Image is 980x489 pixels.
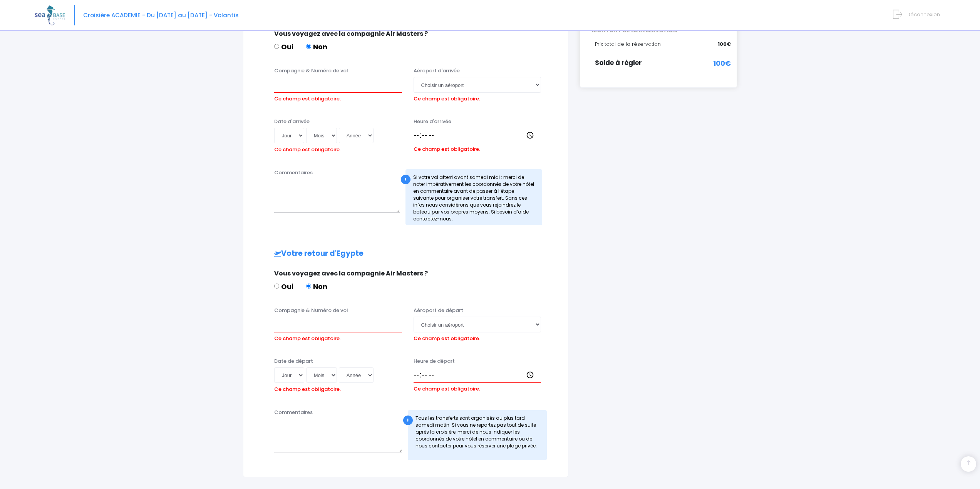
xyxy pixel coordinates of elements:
div: Si votre vol atterri avant samedi midi : merci de noter impérativement les coordonnés de votre hô... [405,169,543,225]
span: Vous voyagez avec la compagnie Air Masters ? [274,29,428,38]
label: Commentaires [274,409,313,416]
span: 100€ [718,40,731,48]
label: Oui [274,281,293,292]
input: Oui [274,284,279,289]
div: ! [403,416,413,425]
label: Non [306,281,327,292]
label: Ce champ est obligatoire. [274,332,341,342]
label: Compagnie & Numéro de vol [274,307,348,314]
input: Oui [274,44,279,49]
span: Prix total de la réservation [595,40,661,48]
label: Commentaires [274,169,313,177]
div: Tous les transferts sont organisés au plus tard samedi matin. Si vous ne repartez pas tout de sui... [408,410,547,460]
label: Ce champ est obligatoire. [274,383,341,393]
span: 100€ [713,58,731,68]
span: Déconnexion [906,11,940,18]
label: Aéroport de départ [414,307,463,314]
label: Ce champ est obligatoire. [414,93,480,103]
span: Croisière ACADEMIE - Du [DATE] au [DATE] - Volantis [83,11,239,19]
label: Heure d'arrivée [414,118,451,125]
label: Non [306,42,327,52]
label: Ce champ est obligatoire. [274,93,341,103]
label: Date de départ [274,357,313,365]
label: Compagnie & Numéro de vol [274,67,348,75]
label: Oui [274,42,293,52]
span: Solde à régler [595,58,642,67]
label: Ce champ est obligatoire. [274,144,341,154]
label: Date d'arrivée [274,118,310,125]
label: Ce champ est obligatoire. [414,383,480,393]
h2: Votre retour d'Egypte [259,249,553,258]
label: Aéroport d'arrivée [414,67,460,75]
label: Ce champ est obligatoire. [414,143,480,153]
label: Ce champ est obligatoire. [414,332,480,342]
input: Non [306,284,311,289]
div: ! [401,175,410,184]
span: Vous voyagez avec la compagnie Air Masters ? [274,269,428,278]
label: Heure de départ [414,357,455,365]
input: Non [306,44,311,49]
